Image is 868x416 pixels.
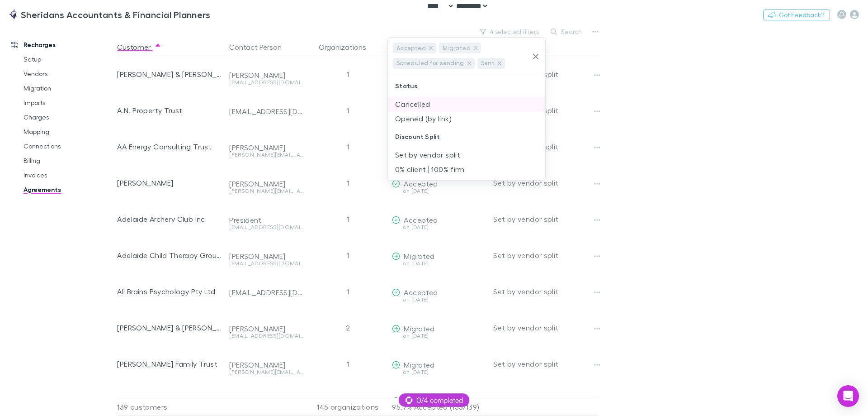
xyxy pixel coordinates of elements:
[388,162,545,177] li: 0% client | 100% firm
[388,97,545,111] li: Cancelled
[478,58,498,68] span: Sent
[388,126,545,148] div: Discount Split
[439,43,474,53] span: Migrated
[388,111,545,126] li: Opened (by link)
[477,58,505,69] div: Sent
[393,58,467,68] span: Scheduled for sending
[393,43,429,53] span: Accepted
[393,58,475,69] div: Scheduled for sending
[837,385,859,407] div: Open Intercom Messenger
[439,43,481,53] div: Migrated
[388,148,545,162] li: Set by vendor split
[388,75,545,97] div: Status
[529,50,542,63] button: Clear
[393,43,436,53] div: Accepted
